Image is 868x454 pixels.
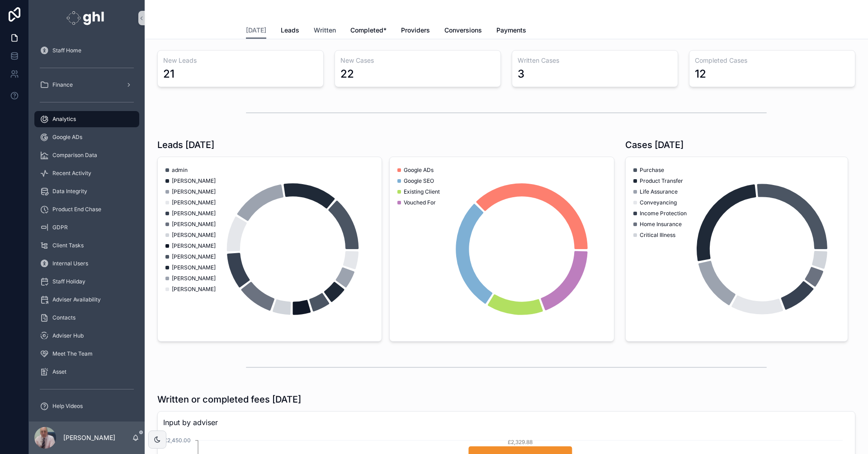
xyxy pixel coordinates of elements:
[404,199,436,206] span: Vouched For
[404,167,434,174] span: Google ADs
[34,129,139,145] a: Google ADs
[640,167,664,174] span: Purchase
[508,439,533,445] tspan: £2,329.88
[52,152,97,159] span: Comparison Data
[34,183,139,199] a: Data Integrity
[163,67,175,81] div: 21
[164,437,191,444] tspan: £2,450.00
[52,224,68,231] span: GDPR
[314,26,336,35] span: Written
[52,368,66,375] span: Asset
[34,42,139,59] a: Staff Home
[34,77,139,93] a: Finance
[172,242,216,250] span: [PERSON_NAME]
[52,47,81,54] span: Staff Home
[172,167,188,174] span: admin
[52,170,91,177] span: Recent Activity
[640,210,687,217] span: Income Protection
[640,199,677,206] span: Conveyancing
[34,165,139,181] a: Recent Activity
[52,206,101,213] span: Product End Chase
[496,26,526,35] span: Payments
[340,67,354,81] div: 22
[34,310,139,326] a: Contacts
[281,22,299,40] a: Leads
[34,255,139,272] a: Internal Users
[401,22,430,40] a: Providers
[172,232,216,239] span: [PERSON_NAME]
[401,26,430,35] span: Providers
[172,286,216,293] span: [PERSON_NAME]
[163,417,849,428] span: Input by adviser
[640,221,682,228] span: Home Insurance
[518,56,672,65] h3: Written Cases
[52,278,85,285] span: Staff Holiday
[172,188,216,195] span: [PERSON_NAME]
[695,56,849,65] h3: Completed Cases
[34,111,139,127] a: Analytics
[34,328,139,344] a: Adviser Hub
[172,177,216,185] span: [PERSON_NAME]
[52,403,83,410] span: Help Videos
[281,26,299,35] span: Leads
[640,177,683,185] span: Product Transfer
[34,346,139,362] a: Meet The Team
[34,292,139,308] a: Adviser Availability
[52,81,73,88] span: Finance
[496,22,526,40] a: Payments
[395,162,608,336] div: chart
[52,350,93,357] span: Meet The Team
[444,22,482,40] a: Conversions
[52,332,84,339] span: Adviser Hub
[350,26,387,35] span: Completed*
[52,296,101,303] span: Adviser Availability
[640,232,675,239] span: Critical Illness
[34,398,139,414] a: Help Videos
[34,273,139,290] a: Staff Holiday
[157,139,214,151] h1: Leads [DATE]
[34,201,139,218] a: Product End Chase
[172,210,216,217] span: [PERSON_NAME]
[631,162,842,336] div: chart
[29,36,145,422] div: scrollable content
[640,188,678,195] span: Life Assurance
[246,26,266,35] span: [DATE]
[172,264,216,271] span: [PERSON_NAME]
[52,188,87,195] span: Data Integrity
[163,56,318,65] h3: New Leads
[340,56,495,65] h3: New Cases
[34,364,139,380] a: Asset
[444,26,482,35] span: Conversions
[52,242,84,249] span: Client Tasks
[625,139,684,151] h1: Cases [DATE]
[34,219,139,236] a: GDPR
[246,22,266,39] a: [DATE]
[52,260,88,267] span: Internal Users
[52,134,82,141] span: Google ADs
[172,275,216,282] span: [PERSON_NAME]
[695,67,706,81] div: 12
[172,221,216,228] span: [PERSON_NAME]
[404,188,440,195] span: Existing Client
[163,162,376,336] div: chart
[404,177,434,185] span: Google SEO
[52,314,75,321] span: Contacts
[66,11,107,25] img: App logo
[172,199,216,206] span: [PERSON_NAME]
[350,22,387,40] a: Completed*
[314,22,336,40] a: Written
[34,237,139,254] a: Client Tasks
[157,393,301,406] h1: Written or completed fees [DATE]
[34,147,139,163] a: Comparison Data
[518,67,524,81] div: 3
[172,253,216,260] span: [PERSON_NAME]
[52,116,76,123] span: Analytics
[63,433,115,442] p: [PERSON_NAME]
